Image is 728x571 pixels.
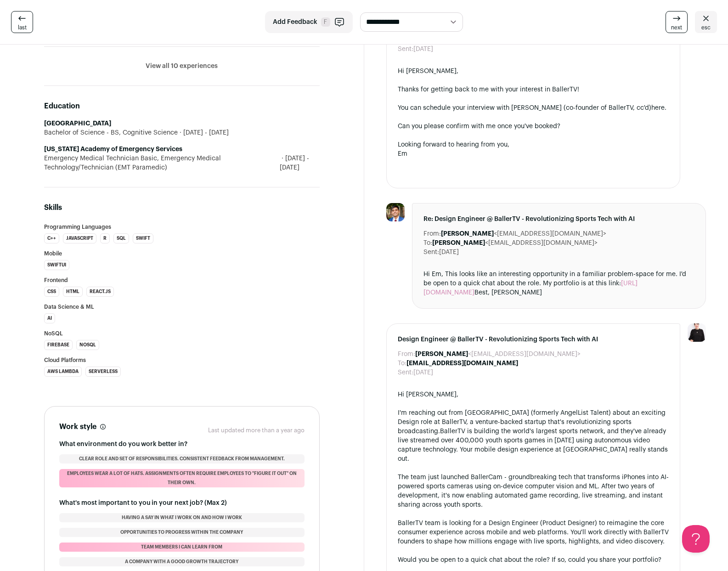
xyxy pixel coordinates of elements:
span: Add Feedback [273,17,317,27]
li: AI [44,313,55,323]
a: next [666,11,688,33]
li: CSS [44,287,59,297]
li: SQL [113,233,129,243]
h2: Education [44,101,320,112]
span: Looking forward to hearing from you, [398,141,509,148]
div: BallerTV team is looking for a Design Engineer (Product Designer) to reimagine the core consumer ... [398,519,669,546]
dt: From: [398,350,415,359]
li: R [100,233,110,243]
span: Thanks for getting back to me with your interest in BallerTV! [398,86,579,93]
span: [DATE] - [DATE] [280,154,320,172]
li: Employees wear a lot of hats. Assignments often require employees to "figure it out" on their own. [59,469,305,487]
dd: <[EMAIL_ADDRESS][DOMAIN_NAME]> [441,229,606,238]
h2: Work style [59,421,96,432]
strong: [GEOGRAPHIC_DATA] [44,120,111,127]
div: Hi Em, This looks like an interesting opportunity in a familiar problem-space for me. I'd be open... [423,270,695,297]
li: Team members I can learn from [59,543,305,552]
li: Clear role and set of responsibilities. Consistent feedback from management. [59,454,305,464]
li: HTML [63,287,83,297]
h3: What environment do you work better in? [59,440,305,449]
dd: [DATE] [439,248,459,257]
div: Bachelor of Science - BS, Cognitive Science [44,128,320,137]
li: NoSQL [76,340,99,350]
b: [EMAIL_ADDRESS][DOMAIN_NAME] [406,360,518,367]
dt: Sent: [398,45,413,54]
span: next [671,24,682,31]
b: [PERSON_NAME] [441,231,494,237]
li: Firebase [44,340,73,350]
img: 9240684-medium_jpg [688,323,706,342]
p: Last updated more than a year ago [208,427,305,434]
span: Em [398,151,407,157]
span: . [665,105,666,111]
span: Re: Design Engineer @ BallerTV - Revolutionizing Sports Tech with AI [423,215,695,224]
h3: NoSQL [44,331,320,336]
div: The team just launched BallerCam - groundbreaking tech that transforms iPhones into AI-powered sp... [398,473,669,509]
li: A company with a good growth trajectory [59,557,305,566]
dt: Sent: [398,368,413,377]
h3: Mobile [44,251,320,256]
dt: Sent: [423,248,439,257]
button: View all 10 experiences [146,62,218,71]
dt: To: [398,359,406,368]
li: AWS Lambda [44,367,82,377]
span: Can you please confirm with me once you've booked? [398,123,560,130]
a: last [11,11,33,33]
dd: <[EMAIL_ADDRESS][DOMAIN_NAME]> [432,238,598,248]
span: Hi [PERSON_NAME], [398,68,458,74]
a: here [651,105,665,111]
h3: Frontend [44,277,320,283]
li: Swift [133,233,153,243]
dd: [DATE] [413,45,433,54]
a: esc [695,11,717,33]
span: [DATE] - [DATE] [178,128,229,137]
h3: What's most important to you in your next job? (Max 2) [59,498,305,508]
b: [PERSON_NAME] [415,351,468,357]
h2: Skills [44,202,320,213]
span: I'm reaching out from [GEOGRAPHIC_DATA] (formerly AngelList Talent) about an exciting Design role... [398,410,666,435]
h3: Programming Languages [44,224,320,230]
li: Having a say in what I work on and how I work [59,513,305,522]
h3: Cloud Platforms [44,357,320,363]
div: BallerTV is building the world's largest sports network, and they've already live streamed over 4... [398,408,669,464]
button: Add Feedback F [265,11,353,33]
dt: From: [423,229,441,238]
li: Opportunities to progress within the company [59,528,305,537]
li: JavaScript [63,233,96,243]
li: SwiftUI [44,260,69,270]
span: esc [701,24,711,31]
span: F [321,17,330,27]
div: Would you be open to a quick chat about the role? If so, could you share your portfolio? [398,555,669,565]
h3: Data Science & ML [44,304,320,310]
li: React.js [86,287,114,297]
li: C++ [44,233,59,243]
span: last [18,24,27,31]
div: Hi [PERSON_NAME], [398,390,669,399]
iframe: Help Scout Beacon - Open [682,525,710,553]
dd: <[EMAIL_ADDRESS][DOMAIN_NAME]> [415,350,581,359]
b: [PERSON_NAME] [432,240,485,246]
li: Serverless [85,367,121,377]
span: You can schedule your interview with [PERSON_NAME] (co-founder of BallerTV, cc'd) [398,105,651,111]
dt: To: [423,238,432,248]
img: ba4b0ded6f598dd2f88d9b7ea3c04271bd3431921580038e24031ab436cf18e8.jpg [386,203,405,221]
div: Emergency Medical Technician Basic, Emergency Medical Technology/Technician (EMT Paramedic) [44,154,320,172]
span: Design Engineer @ BallerTV - Revolutionizing Sports Tech with AI [398,335,669,344]
dd: [DATE] [413,368,433,377]
strong: [US_STATE] Academy of Emergency Services [44,146,182,153]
